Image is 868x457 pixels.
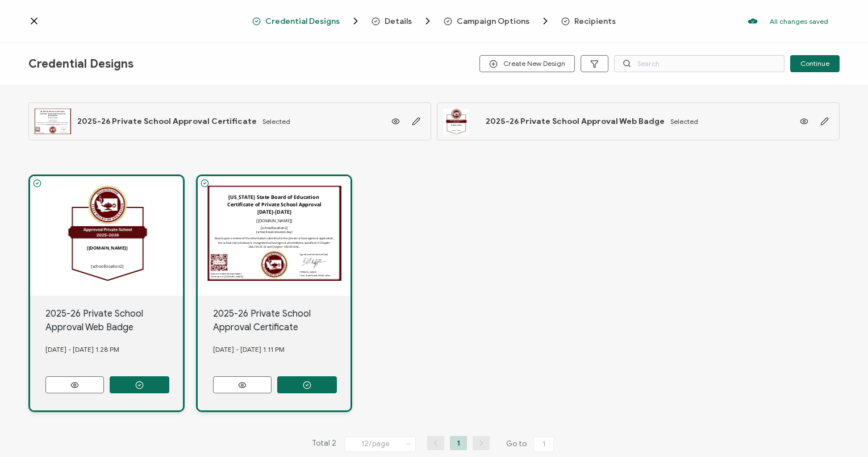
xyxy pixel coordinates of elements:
[312,436,336,452] span: Total 2
[213,307,350,334] div: 2025-26 Private School Approval Certificate
[479,55,575,72] button: Create New Design
[506,436,556,452] span: Go to
[77,117,257,126] span: 2025-26 Private School Approval Certificate
[28,57,133,71] span: Credential Designs
[790,55,840,72] button: Continue
[489,60,565,68] span: Create New Design
[770,17,828,26] p: All changes saved
[265,17,340,26] span: Credential Designs
[45,334,183,365] div: [DATE] - [DATE] 1.28 PM
[561,17,616,26] span: Recipients
[385,17,412,26] span: Details
[450,436,467,450] li: 1
[444,15,551,27] span: Campaign Options
[574,17,616,26] span: Recipients
[213,334,350,365] div: [DATE] - [DATE] 1.11 PM
[679,329,868,457] iframe: Chat Widget
[372,15,433,27] span: Details
[252,15,616,27] div: Breadcrumb
[252,15,361,27] span: Credential Designs
[457,17,529,26] span: Campaign Options
[614,55,784,72] input: Search
[800,60,829,67] span: Continue
[45,307,183,334] div: 2025-26 Private School Approval Web Badge
[262,117,290,126] span: Selected
[670,117,698,126] span: Selected
[486,117,665,126] span: 2025-26 Private School Approval Web Badge
[345,437,416,452] input: Select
